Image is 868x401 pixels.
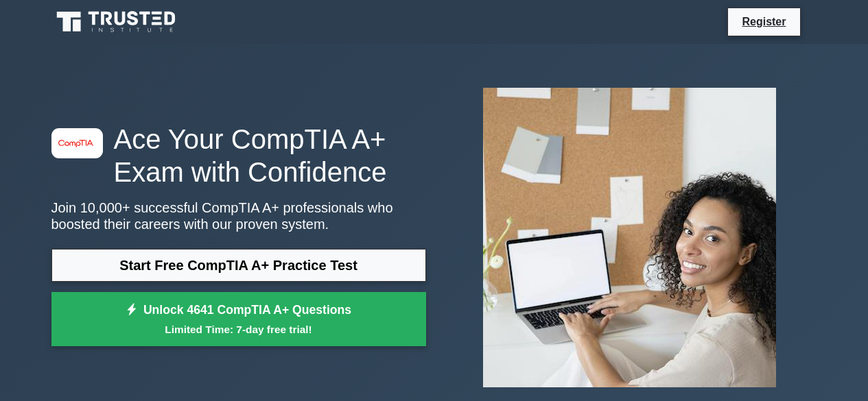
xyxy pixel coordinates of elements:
small: Limited Time: 7-day free trial! [69,321,409,337]
a: Unlock 4641 CompTIA A+ QuestionsLimited Time: 7-day free trial! [51,292,426,347]
a: Register [734,13,794,30]
a: Start Free CompTIA A+ Practice Test [51,249,426,282]
p: Join 10,000+ successful CompTIA A+ professionals who boosted their careers with our proven system. [51,199,426,232]
h1: Ace Your CompTIA A+ Exam with Confidence [51,123,426,189]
